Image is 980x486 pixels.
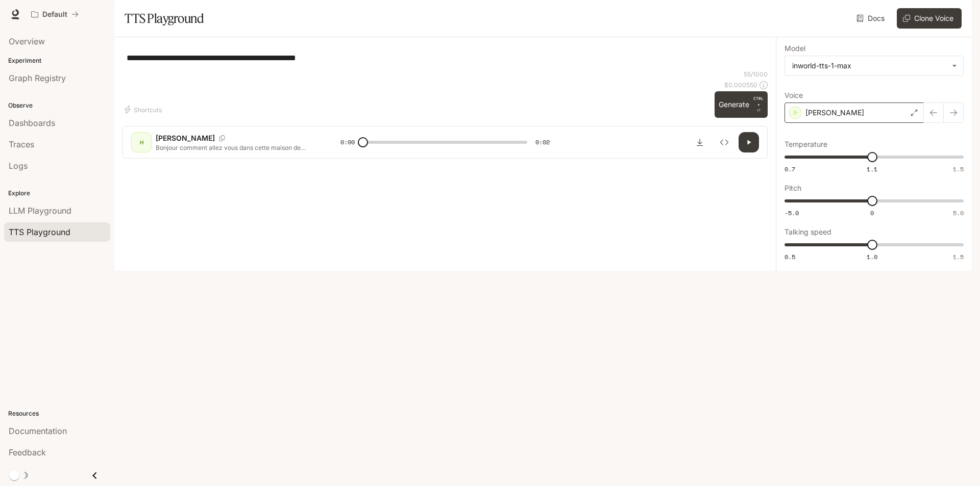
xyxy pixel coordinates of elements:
p: [PERSON_NAME] [156,133,215,143]
button: All workspaces [27,4,83,24]
p: $ 0.000550 [724,81,757,89]
span: 0 [870,209,874,217]
p: 55 / 1000 [744,70,768,79]
span: -5.0 [785,209,799,217]
span: 1.1 [867,165,877,173]
p: Voice [785,92,803,99]
button: Download audio [690,132,710,152]
span: 1.0 [867,252,877,261]
div: inworld-tts-1-max [785,56,963,75]
span: 0:00 [340,137,355,147]
button: Copy Voice ID [215,135,229,141]
div: inworld-tts-1-max [792,61,947,71]
h1: TTS Playground [125,8,204,29]
p: Default [42,10,67,19]
div: H [133,134,150,150]
p: Talking speed [785,228,831,236]
p: Model [785,45,805,52]
span: 0.7 [785,165,795,173]
span: 0.5 [785,252,795,261]
p: [PERSON_NAME] [805,108,864,118]
button: Inspect [714,132,734,152]
button: GenerateCTRL +⏎ [715,91,768,118]
span: 0:02 [535,137,550,147]
span: 1.5 [953,165,964,173]
a: Docs [854,8,889,29]
p: ⏎ [753,95,764,114]
p: Bonjour comment allez vous dans cette maison de [GEOGRAPHIC_DATA] [156,143,316,152]
button: Clone Voice [897,8,962,29]
button: Shortcuts [122,101,166,118]
p: Pitch [785,185,801,192]
p: CTRL + [753,95,764,108]
span: 5.0 [953,209,964,217]
span: 1.5 [953,252,964,261]
p: Temperature [785,141,827,148]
